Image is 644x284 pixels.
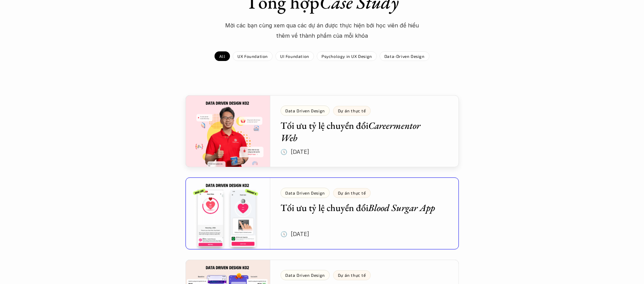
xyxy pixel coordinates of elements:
p: All [219,54,225,59]
a: Psychology in UX Design [317,51,377,61]
a: UX Foundation [233,51,273,61]
p: Psychology in UX Design [321,54,372,59]
a: UI Foundation [275,51,314,61]
p: Data-Driven Design [384,54,425,59]
a: Data Driven DesignDự án thực tếTối ưu tỷ lệ chuyển đổiBlood Surgar App🕔 [DATE] [186,177,459,249]
a: Data Driven DesignDự án thực tếTối ưu tỷ lệ chuyển đổiCareermentor Web🕔 [DATE] [186,95,459,167]
p: UI Foundation [280,54,309,59]
a: Data-Driven Design [380,51,429,61]
p: UX Foundation [237,54,268,59]
p: Mời các bạn cùng xem qua các dự án được thực hiện bới học viên để hiểu thêm về thành phẩm của mỗi... [220,20,425,41]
